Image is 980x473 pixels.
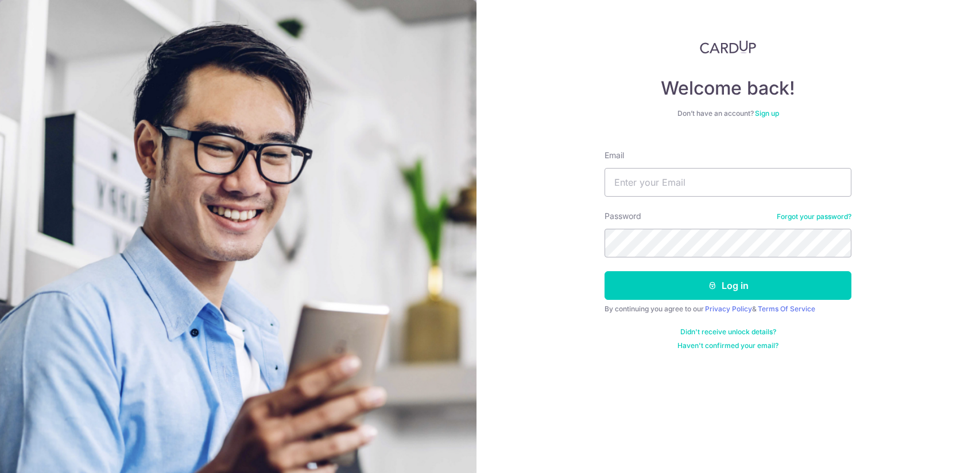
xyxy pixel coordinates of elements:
[777,212,851,221] a: Forgot your password?
[605,210,641,222] label: Password
[605,150,624,161] label: Email
[605,109,851,118] div: Don’t have an account?
[755,109,779,118] a: Sign up
[605,77,851,100] h4: Welcome back!
[680,327,776,337] a: Didn't receive unlock details?
[705,304,752,313] a: Privacy Policy
[758,304,815,313] a: Terms Of Service
[700,40,756,54] img: CardUp Logo
[605,271,851,300] button: Log in
[605,168,851,197] input: Enter your Email
[677,341,778,350] a: Haven't confirmed your email?
[605,304,851,314] div: By continuing you agree to our &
